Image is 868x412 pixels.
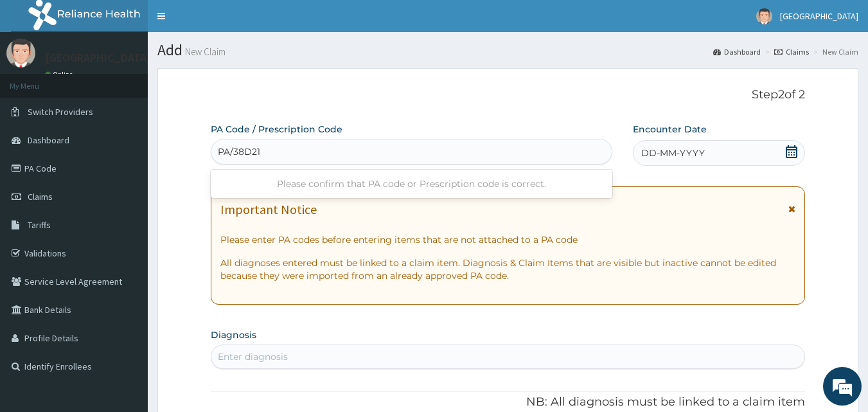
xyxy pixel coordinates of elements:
[810,46,858,57] li: New Claim
[157,42,858,58] h1: Add
[713,46,761,57] a: Dashboard
[220,233,796,246] p: Please enter PA codes before entering items that are not attached to a PA code
[211,6,242,37] div: Minimize live chat window
[45,52,151,64] p: [GEOGRAPHIC_DATA]
[182,47,226,57] small: New Claim
[780,10,858,22] span: [GEOGRAPHIC_DATA]
[211,328,256,341] label: Diagnosis
[6,39,35,67] img: User Image
[756,8,772,24] img: User Image
[45,70,76,79] a: Online
[28,219,51,231] span: Tariffs
[28,191,53,202] span: Claims
[28,106,93,118] span: Switch Providers
[67,72,216,89] div: Chat with us now
[220,256,796,282] p: All diagnoses entered must be linked to a claim item. Diagnosis & Claim Items that are visible bu...
[6,275,245,320] textarea: Type your message and hit 'Enter'
[218,350,288,363] div: Enter diagnosis
[211,394,806,411] p: NB: All diagnosis must be linked to a claim item
[641,147,705,159] span: DD-MM-YYYY
[211,123,342,136] label: PA Code / Prescription Code
[774,46,809,57] a: Claims
[211,172,613,195] div: Please confirm that PA code or Prescription code is correct.
[75,124,177,254] span: We're online!
[633,123,707,136] label: Encounter Date
[28,134,69,146] span: Dashboard
[211,88,806,102] p: Step 2 of 2
[24,64,52,96] img: d_794563401_company_1708531726252_794563401
[220,202,317,217] h1: Important Notice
